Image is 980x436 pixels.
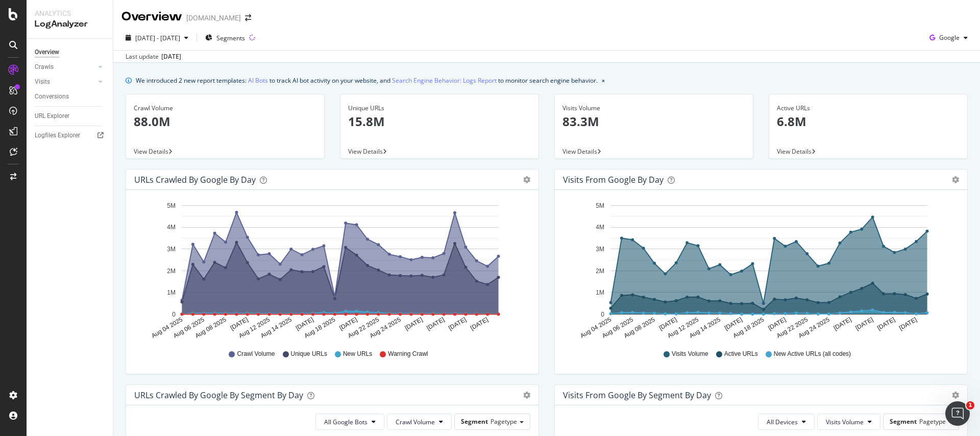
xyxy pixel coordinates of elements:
text: 5M [596,202,604,209]
text: [DATE] [469,316,489,332]
text: Aug 04 2025 [579,316,612,340]
div: Overview [121,8,182,26]
text: Aug 24 2025 [797,316,831,340]
button: Segments [201,30,249,46]
text: Aug 12 2025 [666,316,700,340]
span: View Details [777,147,812,156]
span: Visits Volume [826,418,864,426]
iframe: Intercom live chat [945,401,970,426]
text: 1M [596,289,604,296]
text: Aug 06 2025 [601,316,634,340]
a: Conversions [35,91,106,102]
text: [DATE] [425,316,446,332]
span: Crawl Volume [237,350,275,358]
p: 15.8M [348,113,531,130]
text: 4M [167,224,176,231]
span: Pagetype [919,417,946,426]
button: Crawl Volume [387,414,452,430]
text: 1M [167,289,176,296]
a: Overview [35,47,106,58]
text: Aug 14 2025 [259,316,293,340]
div: URL Explorer [35,111,69,122]
button: All Devices [758,414,815,430]
text: Aug 08 2025 [623,316,656,340]
span: Crawl Volume [396,418,435,426]
text: [DATE] [338,316,358,332]
text: [DATE] [876,316,896,332]
text: [DATE] [658,316,678,332]
div: Active URLs [777,104,960,113]
div: Crawls [35,62,54,72]
div: Visits from Google By Segment By Day [563,390,711,400]
text: 5M [167,202,176,209]
button: Google [925,30,972,46]
text: Aug 24 2025 [369,316,402,340]
div: gear [523,392,530,399]
div: [DOMAIN_NAME] [186,13,241,23]
a: Logfiles Explorer [35,130,106,141]
text: [DATE] [832,316,853,332]
p: 6.8M [777,113,960,130]
text: 0 [601,311,604,318]
text: Aug 18 2025 [303,316,336,340]
svg: A chart. [563,198,959,340]
a: AI Bots [248,75,268,86]
div: Unique URLs [348,104,531,113]
text: Aug 08 2025 [194,316,228,340]
span: Visits Volume [672,350,708,358]
span: New Active URLs (all codes) [774,350,851,358]
a: Search Engine Behavior: Logs Report [392,75,497,86]
text: Aug 04 2025 [150,316,184,340]
text: Aug 06 2025 [172,316,206,340]
div: gear [523,176,530,183]
span: Segment [890,417,917,426]
span: All Google Bots [324,418,367,426]
div: Visits from Google by day [563,175,664,185]
text: Aug 12 2025 [237,316,271,340]
span: Segments [216,34,245,42]
div: Overview [35,47,59,58]
span: View Details [348,147,383,156]
text: Aug 22 2025 [347,316,380,340]
p: 83.3M [562,113,745,130]
text: [DATE] [723,316,744,332]
div: gear [952,392,959,399]
button: Visits Volume [817,414,880,430]
button: [DATE] - [DATE] [121,30,192,46]
text: [DATE] [767,316,787,332]
text: Aug 18 2025 [731,316,765,340]
span: All Devices [767,418,798,426]
span: Google [939,33,960,42]
span: Unique URLs [291,350,327,358]
div: Conversions [35,91,69,102]
span: New URLs [343,350,372,358]
text: [DATE] [854,316,874,332]
text: 3M [596,246,604,253]
div: LogAnalyzer [35,18,105,30]
div: Visits Volume [562,104,745,113]
button: All Google Bots [315,414,384,430]
p: 88.0M [134,113,316,130]
svg: A chart. [134,198,530,340]
div: Last update [126,52,181,61]
div: gear [952,176,959,183]
text: Aug 14 2025 [688,316,722,340]
span: Active URLs [724,350,758,358]
div: Visits [35,77,50,87]
text: [DATE] [295,316,315,332]
div: arrow-right-arrow-left [245,14,251,21]
span: Pagetype [491,417,517,426]
text: 4M [596,224,604,231]
div: URLs Crawled by Google By Segment By Day [134,390,303,400]
text: [DATE] [229,316,250,332]
div: info banner [126,75,968,86]
span: Segment [461,417,488,426]
span: Warning Crawl [388,350,428,358]
text: [DATE] [404,316,424,332]
text: 3M [167,246,176,253]
a: Visits [35,77,95,87]
span: [DATE] - [DATE] [135,34,180,42]
div: Crawl Volume [134,104,316,113]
